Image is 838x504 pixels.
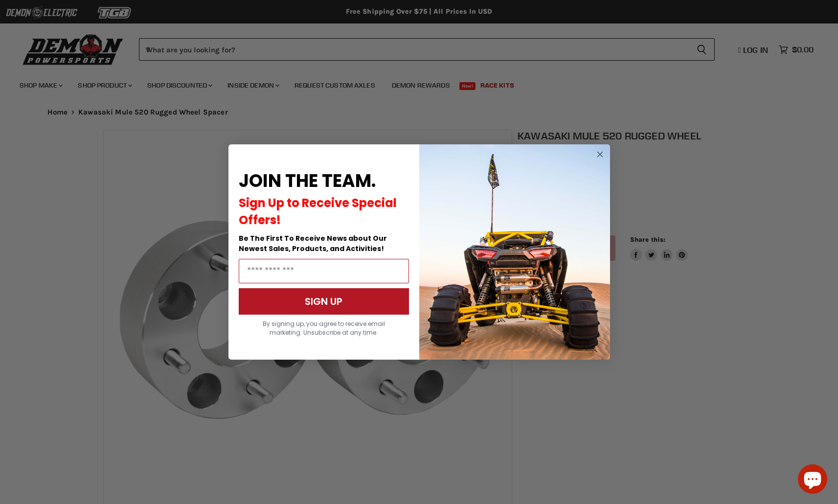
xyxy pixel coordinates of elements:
[239,195,397,228] span: Sign Up to Receive Special Offers!
[419,144,610,360] img: a9095488-b6e7-41ba-879d-588abfab540b.jpeg
[795,464,830,496] inbox-online-store-chat: Shopify online store chat
[239,233,387,253] span: Be The First To Receive News about Our Newest Sales, Products, and Activities!
[239,288,409,315] button: SIGN UP
[594,148,606,160] button: Close dialog
[239,259,409,283] input: Email Address
[263,320,385,337] span: By signing up, you agree to receive email marketing. Unsubscribe at any time.
[239,168,376,193] span: JOIN THE TEAM.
